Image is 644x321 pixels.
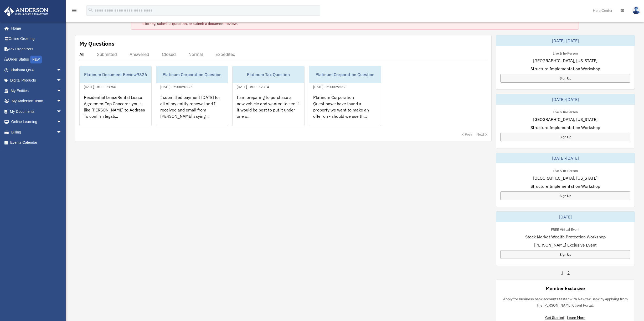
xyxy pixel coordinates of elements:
div: Expedited [215,52,235,57]
div: [DATE]-[DATE] [496,153,635,163]
span: [PERSON_NAME] Exclusive Event [534,242,597,248]
a: Billingarrow_drop_down [4,127,70,137]
div: Normal [188,52,203,57]
i: search [88,7,94,13]
a: My Anderson Teamarrow_drop_down [4,96,70,106]
div: My Questions [79,40,115,47]
span: Structure Implementation Workshop [530,66,600,72]
a: Platinum Corporation Question[DATE] - #00070226I submitted payment [DATE] for all of my entity re... [156,66,228,126]
a: Online Learningarrow_drop_down [4,117,70,127]
a: Sign Up [500,250,630,259]
span: arrow_drop_down [56,75,67,86]
img: User Pic [632,7,640,14]
div: NEW [30,56,42,63]
div: Platinum Document Review9826 [80,66,151,83]
div: [DATE] - #00052314 [233,84,273,89]
span: arrow_drop_down [56,117,67,127]
div: All [79,52,84,57]
span: [GEOGRAPHIC_DATA], [US_STATE] [533,175,597,181]
a: Sign Up [500,191,630,200]
div: [DATE] - #00098966 [80,84,120,89]
a: Get Started [545,315,566,320]
span: [GEOGRAPHIC_DATA], [US_STATE] [533,116,597,122]
div: Live & In-Person [549,109,582,114]
a: Platinum Q&Aarrow_drop_down [4,65,70,75]
div: [DATE] - #00070226 [156,84,197,89]
div: [DATE] - #00029562 [309,84,350,89]
a: My Entitiesarrow_drop_down [4,85,70,96]
a: Online Ordering [4,34,70,44]
a: Sign Up [500,133,630,141]
span: arrow_drop_down [56,96,67,107]
span: Structure Implementation Workshop [530,183,600,189]
div: Live & In-Person [549,50,582,56]
div: Residential LeaseRental Lease AgreementTop Concerns you's like [PERSON_NAME] to Address To confir... [80,90,151,131]
div: Closed [162,52,176,57]
div: Member Exclusive [546,285,585,292]
a: Events Calendar [4,137,70,148]
a: Platinum Document Review9826[DATE] - #00098966Residential LeaseRental Lease AgreementTop Concerns... [79,66,152,126]
a: menu [71,9,77,14]
span: [GEOGRAPHIC_DATA], [US_STATE] [533,57,597,64]
span: arrow_drop_down [56,127,67,138]
a: Home [4,23,67,34]
a: Digital Productsarrow_drop_down [4,75,70,86]
div: Live & In-Person [549,168,582,173]
div: [DATE]-[DATE] [496,94,635,105]
div: Answered [130,52,149,57]
div: I submitted payment [DATE] for all of my entity renewal and I received and email from [PERSON_NAM... [156,90,228,131]
div: Platinum Corporation Question [156,66,228,83]
div: I am preparing to purchase a new vehicle and wanted to see if it would be best to put it under on... [233,90,304,131]
div: FREE Virtual Event [547,226,584,232]
div: Platinum Tax Question [233,66,304,83]
div: [DATE]-[DATE] [496,35,635,46]
div: Platinum Corporation Question [309,66,381,83]
span: arrow_drop_down [56,85,67,96]
img: Anderson Advisors Platinum Portal [2,6,50,17]
a: Tax Organizers [4,44,70,54]
a: Order StatusNEW [4,54,70,65]
a: My Documentsarrow_drop_down [4,106,70,117]
div: Platinum Corporation Questionwe have found a property we want to make an offer on - should we use... [309,90,381,131]
p: Apply for business bank accounts faster with Newtek Bank by applying from the [PERSON_NAME] Clien... [500,296,630,309]
i: menu [71,7,77,14]
span: arrow_drop_down [56,106,67,117]
div: [DATE] [496,212,635,222]
a: Learn More [567,315,585,320]
span: Stock Market Wealth Protection Workshop [525,234,606,240]
div: Submitted [97,52,117,57]
a: Platinum Corporation Question[DATE] - #00029562Platinum Corporation Questionwe have found a prope... [309,66,381,126]
span: Structure Implementation Workshop [530,124,600,131]
a: 2 [568,270,570,275]
span: arrow_drop_down [56,65,67,76]
a: Platinum Tax Question[DATE] - #00052314I am preparing to purchase a new vehicle and wanted to see... [232,66,305,126]
a: Sign Up [500,74,630,83]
